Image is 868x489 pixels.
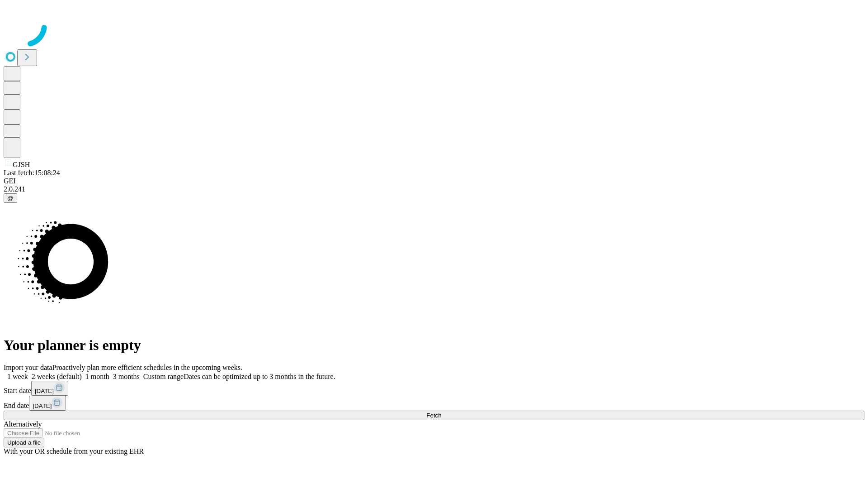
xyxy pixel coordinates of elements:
[4,411,864,420] button: Fetch
[4,185,864,193] div: 2.0.241
[85,373,109,380] span: 1 month
[4,420,42,428] span: Alternatively
[4,381,864,396] div: Start date
[52,364,242,371] span: Proactively plan more efficient schedules in the upcoming weeks.
[32,373,82,380] span: 2 weeks (default)
[4,396,864,411] div: End date
[7,195,14,201] span: @
[35,388,54,394] span: [DATE]
[184,373,335,380] span: Dates can be optimized up to 3 months in the future.
[4,193,17,203] button: @
[4,364,52,371] span: Import your data
[4,177,864,185] div: GEI
[33,403,52,409] span: [DATE]
[143,373,184,380] span: Custom range
[426,412,441,419] span: Fetch
[113,373,140,380] span: 3 months
[13,161,30,168] span: GJSH
[31,381,68,396] button: [DATE]
[29,396,66,411] button: [DATE]
[4,337,864,354] h1: Your planner is empty
[4,169,60,177] span: Last fetch: 15:08:24
[4,447,144,455] span: With your OR schedule from your existing EHR
[4,438,44,447] button: Upload a file
[7,373,28,380] span: 1 week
